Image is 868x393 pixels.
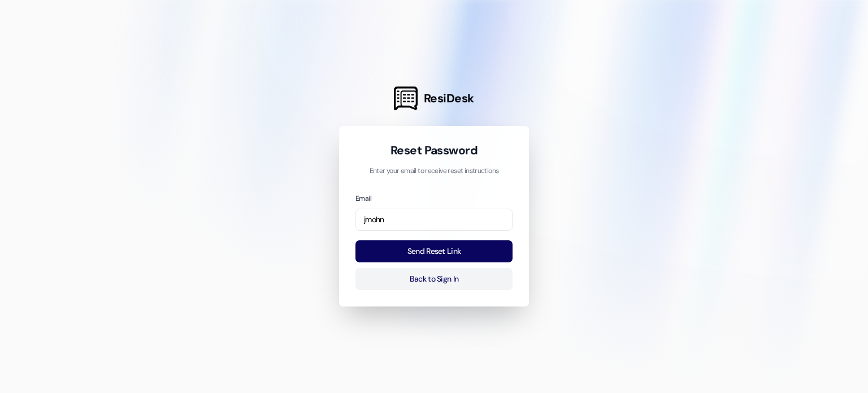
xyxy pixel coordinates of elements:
label: Email [355,194,371,203]
input: name@example.com [355,209,513,231]
button: Back to Sign In [355,268,513,290]
button: Send Reset Link [355,240,513,262]
p: Enter your email to receive reset instructions [355,166,513,176]
h1: Reset Password [355,142,513,158]
img: ResiDesk Logo [394,87,418,110]
span: ResiDesk [424,90,474,106]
